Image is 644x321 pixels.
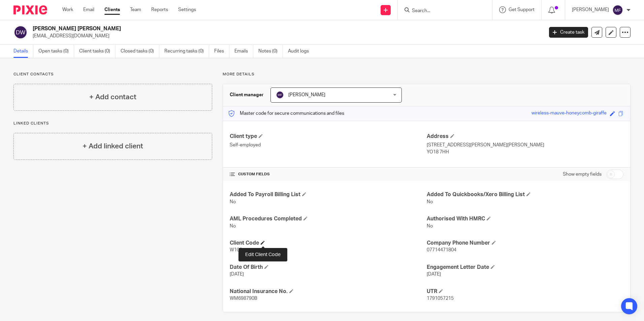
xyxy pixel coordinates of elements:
[230,92,264,98] h3: Client manager
[427,272,441,277] span: [DATE]
[563,171,602,178] label: Show empty fields
[13,45,33,58] a: Details
[230,248,242,252] span: W100
[427,200,433,204] span: No
[427,149,623,155] p: YO18 7HH
[33,33,539,39] p: [EMAIL_ADDRESS][DOMAIN_NAME]
[230,215,426,222] h4: AML Procedures Completed
[230,133,426,140] h4: Client type
[427,240,623,247] h4: Company Phone Number
[572,6,609,13] p: [PERSON_NAME]
[532,110,607,117] div: wireless-mauve-honeycomb-giraffe
[230,264,426,271] h4: Date Of Birth
[79,45,116,58] a: Client tasks (0)
[509,7,535,12] span: Get Support
[427,288,623,295] h4: UTR
[83,141,143,151] h4: + Add linked client
[230,272,244,277] span: [DATE]
[89,92,136,102] h4: + Add contact
[230,296,257,301] span: WM698790B
[104,6,120,13] a: Clients
[234,45,253,58] a: Emails
[230,240,426,247] h4: Client Code
[121,45,159,58] a: Closed tasks (0)
[151,6,168,13] a: Reports
[13,25,28,39] img: svg%3E
[230,200,236,204] span: No
[230,172,426,177] h4: CUSTOM FIELDS
[230,288,426,295] h4: National Insurance No.
[13,72,212,77] p: Client contacts
[411,8,472,14] input: Search
[130,6,141,13] a: Team
[612,5,623,15] img: svg%3E
[276,91,284,99] img: svg%3E
[427,248,456,252] span: 07714471804
[228,110,344,117] p: Master code for secure communications and files
[164,45,209,58] a: Recurring tasks (0)
[427,215,623,222] h4: Authorised With HMRC
[38,45,74,58] a: Open tasks (0)
[230,224,236,228] span: No
[288,93,325,97] span: [PERSON_NAME]
[427,264,623,271] h4: Engagement Letter Date
[427,191,623,198] h4: Added To Quickbooks/Xero Billing List
[62,6,73,13] a: Work
[427,296,454,301] span: 1791057215
[427,142,623,148] p: [STREET_ADDRESS][PERSON_NAME][PERSON_NAME]
[288,45,314,58] a: Audit logs
[230,191,426,198] h4: Added To Payroll Billing List
[13,5,47,14] img: Pixie
[214,45,229,58] a: Files
[230,142,426,148] p: Self-employed
[549,27,588,38] a: Create task
[258,45,283,58] a: Notes (0)
[83,6,94,13] a: Email
[178,6,196,13] a: Settings
[33,25,438,32] h2: [PERSON_NAME] [PERSON_NAME]
[223,72,631,77] p: More details
[427,133,623,140] h4: Address
[13,121,212,126] p: Linked clients
[427,224,433,228] span: No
